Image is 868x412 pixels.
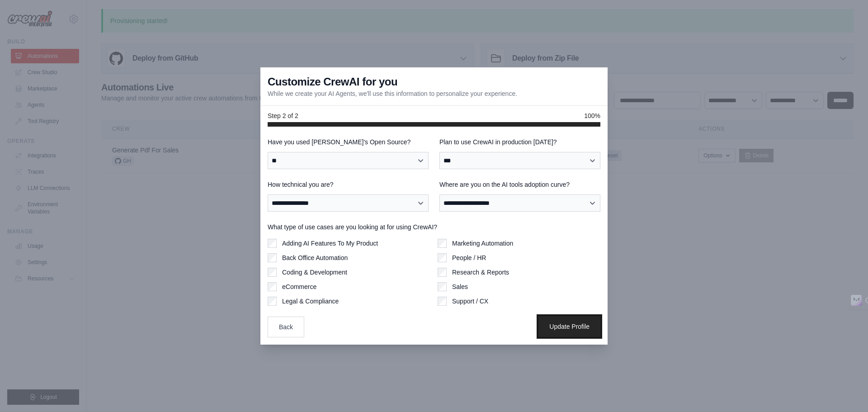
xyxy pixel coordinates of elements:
[439,137,600,147] label: Plan to use CrewAI in production [DATE]?
[268,317,304,337] button: Back
[538,316,600,337] button: Update Profile
[452,297,488,306] label: Support / CX
[268,75,397,89] h3: Customize CrewAI for you
[268,223,600,232] label: What type of use cases are you looking at for using CrewAI?
[584,111,600,120] span: 100%
[452,268,509,277] label: Research & Reports
[439,180,600,189] label: Where are you on the AI tools adoption curve?
[282,253,348,262] label: Back Office Automation
[268,111,298,120] span: Step 2 of 2
[452,253,486,262] label: People / HR
[268,137,429,147] label: Have you used [PERSON_NAME]'s Open Source?
[282,297,339,306] label: Legal & Compliance
[268,89,517,98] p: While we create your AI Agents, we'll use this information to personalize your experience.
[282,282,316,291] label: eCommerce
[452,282,468,291] label: Sales
[282,268,347,277] label: Coding & Development
[452,239,513,248] label: Marketing Automation
[268,180,429,189] label: How technical you are?
[282,239,378,248] label: Adding AI Features To My Product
